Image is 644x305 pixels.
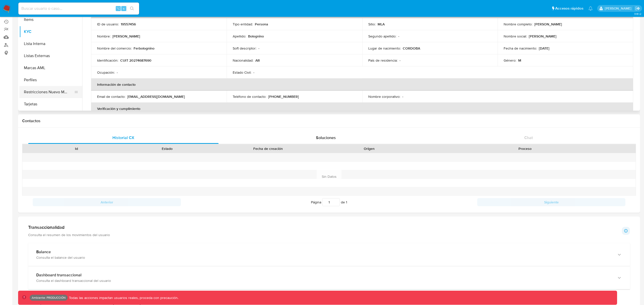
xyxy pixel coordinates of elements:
p: Nombre completo : [504,22,532,26]
p: Persona [255,22,268,26]
p: - [253,70,254,75]
th: Información de contacto [91,78,633,91]
button: Listas Externas [19,50,82,62]
span: 1 [346,200,347,205]
p: [PERSON_NAME] [534,22,562,26]
p: País de residencia : [368,58,397,63]
p: [PERSON_NAME] [529,34,556,38]
button: Siguiente [477,198,625,206]
span: ⌥ [116,6,120,11]
p: Nacionalidad : [233,58,253,63]
div: Origen [327,146,411,151]
button: Tarjetas [19,98,82,110]
p: [PHONE_NUMBER] [268,94,299,99]
p: Nombre : [97,34,110,38]
div: Estado [125,146,209,151]
p: Nombre del comercio : [97,46,132,51]
span: Accesos rápidos [555,6,583,11]
span: s [123,6,125,11]
button: search-icon [127,5,137,12]
p: CUIT 20274687690 [120,58,151,63]
p: Ambiente: PRODUCCIÓN [32,297,66,299]
p: [DATE] [539,46,549,51]
span: Chat [524,135,533,141]
a: Salir [635,6,640,11]
p: - [117,70,118,75]
p: Género : [504,58,516,63]
button: Lista Interna [19,38,82,50]
input: Buscar usuario o caso... [18,5,139,12]
button: Anterior [33,198,181,206]
p: Soft descriptor : [233,46,256,51]
p: M [518,58,521,63]
span: Página de [311,198,347,206]
span: Historial CX [112,135,134,141]
a: Notificaciones [588,6,593,11]
p: Nombre corporativo : [368,94,400,99]
h1: Contactos [22,118,636,123]
p: - [402,94,403,99]
button: Restricciones Nuevo Mundo [19,86,78,98]
button: Marcas AML [19,62,82,74]
p: Todas las acciones impactan usuarios reales, proceda con precaución. [68,295,178,300]
p: Segundo apellido : [368,34,396,38]
p: Fecha de nacimiento : [504,46,537,51]
button: Perfiles [19,74,82,86]
p: Ocupación : [97,70,115,75]
div: Id [35,146,118,151]
p: Ferbolognino [134,46,154,51]
p: Bolognino [248,34,264,38]
div: Proceso [418,146,632,151]
span: 3.161.2 [634,12,641,16]
p: Teléfono de contacto : [233,94,266,99]
th: Verificación y cumplimiento [91,103,633,115]
p: Email de contacto : [97,94,125,99]
p: Estado Civil : [233,70,251,75]
p: Apellido : [233,34,246,38]
button: Items [19,14,82,26]
p: - [398,34,399,38]
span: Soluciones [316,135,336,141]
p: [EMAIL_ADDRESS][DOMAIN_NAME] [127,94,185,99]
p: Lugar de nacimiento : [368,46,401,51]
p: - [258,46,259,51]
p: 19557456 [121,22,136,26]
p: fernando.bolognino@mercadolibre.com [605,6,633,11]
div: Fecha de creación [216,146,320,151]
p: Identificación : [97,58,118,63]
p: ID de usuario : [97,22,119,26]
p: CORDOBA [403,46,420,51]
button: KYC [19,26,82,38]
p: AR [255,58,260,63]
p: [PERSON_NAME] [112,34,140,38]
p: Tipo entidad : [233,22,253,26]
p: MLA [378,22,385,26]
p: Nombre social : [504,34,527,38]
p: Sitio : [368,22,376,26]
p: - [399,58,400,63]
